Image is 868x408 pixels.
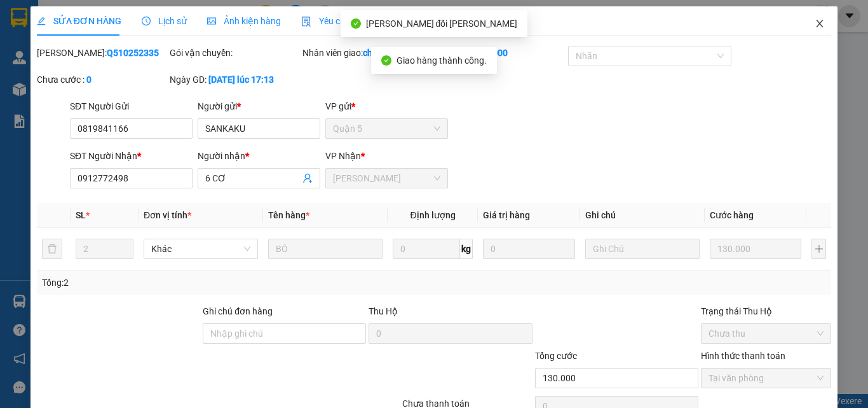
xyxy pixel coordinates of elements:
[11,11,31,24] span: Gửi:
[701,351,785,361] label: Hình thức thanh toán
[268,210,309,220] span: Tên hàng
[709,369,824,388] span: Tại văn phòng
[119,80,147,110] span: Chưa thu :
[121,11,152,24] span: Nhận:
[410,210,455,220] span: Định lượng
[535,351,577,361] span: Tổng cước
[144,210,191,220] span: Đơn vị tính
[333,169,440,188] span: Ninh Hòa
[86,74,92,85] b: 0
[397,55,487,66] span: Giao hàng thành công.
[142,16,187,26] span: Lịch sử
[11,11,112,39] div: [PERSON_NAME]
[268,239,383,259] input: VD: Bàn, Ghế
[802,6,837,42] button: Close
[142,17,151,25] span: clock-circle
[701,304,831,318] div: Trạng thái Thu Hộ
[121,39,223,55] div: TÂM
[435,46,566,60] div: Cước rồi :
[121,55,223,73] div: 0935866232
[203,323,366,344] input: Ghi chú đơn hàng
[208,74,274,85] b: [DATE] lúc 17:13
[325,151,361,161] span: VP Nhận
[483,210,530,220] span: Giá trị hàng
[366,18,518,29] span: [PERSON_NAME] đổi [PERSON_NAME]
[203,306,273,316] label: Ghi chú đơn hàng
[119,80,224,111] div: 450.000
[483,239,574,259] input: 0
[151,239,250,258] span: Khác
[369,306,398,316] span: Thu Hộ
[363,48,415,58] b: chi.huynhgia
[70,149,193,163] div: SĐT Người Nhận
[207,16,281,26] span: Ảnh kiện hàng
[585,239,700,259] input: Ghi Chú
[811,239,826,259] button: plus
[37,46,167,60] div: [PERSON_NAME]:
[107,48,159,58] b: Q510252335
[42,239,62,259] button: delete
[710,210,754,220] span: Cước hàng
[460,239,473,259] span: kg
[70,99,193,113] div: SĐT Người Gửi
[121,11,223,39] div: [PERSON_NAME]
[37,16,121,26] span: SỬA ĐƠN HÀNG
[170,73,300,87] div: Ngày GD:
[815,18,825,29] span: close
[302,46,433,60] div: Nhân viên giao:
[351,18,361,29] span: check-circle
[198,99,320,113] div: Người gửi
[301,17,311,27] img: icon
[170,46,300,60] div: Gói vận chuyển:
[301,16,435,26] span: Yêu cầu xuất hóa đơn điện tử
[709,324,824,343] span: Chưa thu
[198,149,320,163] div: Người nhận
[381,55,391,66] span: check-circle
[710,239,801,259] input: 0
[37,73,167,87] div: Chưa cước :
[11,55,112,73] div: 0906463731
[302,173,313,183] span: user-add
[11,39,112,55] div: TRÚC
[333,119,440,138] span: Quận 5
[37,17,46,25] span: edit
[207,17,216,25] span: picture
[42,276,336,290] div: Tổng: 2
[76,210,86,220] span: SL
[325,99,448,113] div: VP gửi
[580,203,705,228] th: Ghi chú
